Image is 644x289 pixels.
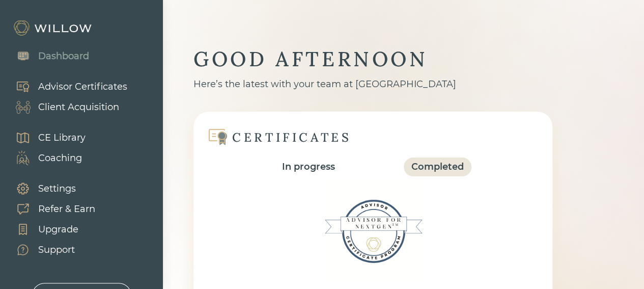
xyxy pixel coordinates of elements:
[5,76,127,97] a: Advisor Certificates
[38,182,76,196] div: Settings
[38,80,127,94] div: Advisor Certificates
[5,97,127,117] a: Client Acquisition
[5,219,95,240] a: Upgrade
[13,20,94,36] img: Willow
[5,178,95,199] a: Settings
[5,199,95,219] a: Refer & Earn
[38,223,78,237] div: Upgrade
[5,46,89,66] a: Dashboard
[5,127,86,148] a: CE Library
[193,77,552,91] div: Here’s the latest with your team at [GEOGRAPHIC_DATA]
[5,148,86,168] a: Coaching
[193,46,552,72] div: GOOD AFTERNOON
[38,243,75,257] div: Support
[232,129,351,145] div: CERTIFICATES
[38,151,82,165] div: Coaching
[38,131,86,145] div: CE Library
[38,202,95,216] div: Refer & Earn
[322,180,424,282] img: Advisor for NextGen™ Certificate Badge
[411,160,464,174] div: Completed
[38,49,89,63] div: Dashboard
[38,100,119,114] div: Client Acquisition
[282,160,335,174] div: In progress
